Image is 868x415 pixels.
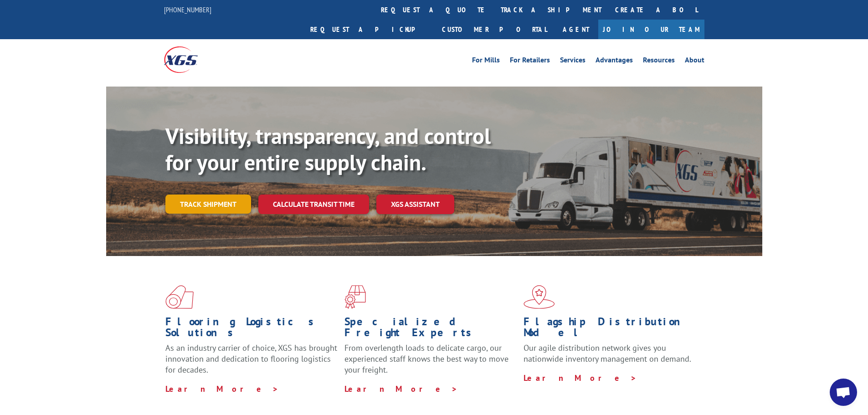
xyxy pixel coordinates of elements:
[344,343,517,383] p: From overlength loads to delicate cargo, our experienced staff knows the best way to move your fr...
[685,56,704,67] a: About
[165,384,279,394] a: Learn More >
[165,285,194,309] img: xgs-icon-total-supply-chain-intelligence-red
[165,195,251,214] a: Track shipment
[344,316,517,343] h1: Specialized Freight Experts
[596,56,633,67] a: Advantages
[830,379,857,406] div: Open chat
[164,5,211,14] a: [PHONE_NUMBER]
[524,285,555,309] img: xgs-icon-flagship-distribution-model-red
[435,20,554,39] a: Customer Portal
[472,56,500,67] a: For Mills
[524,316,696,343] h1: Flagship Distribution Model
[165,316,338,343] h1: Flooring Logistics Solutions
[524,373,637,383] a: Learn More >
[554,20,598,39] a: Agent
[303,20,435,39] a: Request a pickup
[376,195,454,214] a: XGS ASSISTANT
[165,343,337,375] span: As an industry carrier of choice, XGS has brought innovation and dedication to flooring logistics...
[165,122,491,176] b: Visibility, transparency, and control for your entire supply chain.
[344,384,458,394] a: Learn More >
[643,56,675,67] a: Resources
[560,56,586,67] a: Services
[510,56,550,67] a: For Retailers
[258,195,369,214] a: Calculate transit time
[344,285,366,309] img: xgs-icon-focused-on-flooring-red
[524,343,691,364] span: Our agile distribution network gives you nationwide inventory management on demand.
[598,20,704,39] a: Join Our Team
